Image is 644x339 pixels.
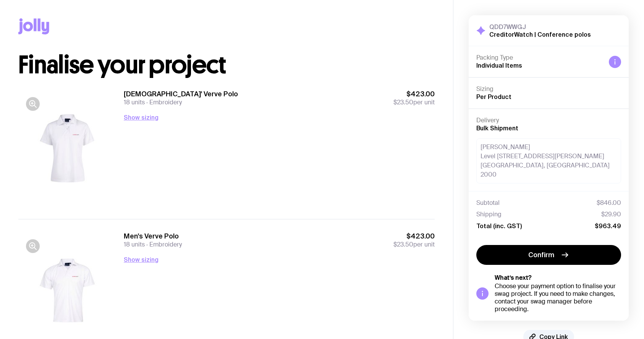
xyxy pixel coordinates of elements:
span: $963.49 [595,222,621,230]
h4: Delivery [476,117,621,124]
span: Individual Items [476,62,522,69]
span: Embroidery [145,240,182,248]
h2: CreditorWatch | Conference polos [489,31,591,38]
span: Subtotal [476,199,500,207]
h3: [DEMOGRAPHIC_DATA]' Verve Polo [124,89,238,99]
span: $23.50 [393,98,413,106]
span: Shipping [476,211,502,218]
span: $846.00 [597,199,621,207]
span: per unit [393,99,435,106]
h1: Finalise your project [18,53,435,77]
span: $423.00 [393,89,435,99]
span: $423.00 [393,232,435,241]
span: Embroidery [145,98,182,106]
h4: Packing Type [476,54,603,62]
div: [PERSON_NAME] Level [STREET_ADDRESS][PERSON_NAME] [GEOGRAPHIC_DATA], [GEOGRAPHIC_DATA] 2000 [476,138,621,183]
span: Confirm [528,250,554,260]
button: Show sizing [124,255,159,264]
span: $29.90 [601,211,621,218]
span: Per Product [476,93,511,100]
div: Choose your payment option to finalise your swag project. If you need to make changes, contact yo... [495,282,621,313]
span: Bulk Shipment [476,125,518,131]
h4: Sizing [476,85,621,93]
span: Total (inc. GST) [476,222,522,230]
button: Confirm [476,245,621,265]
span: $23.50 [393,240,413,248]
span: 18 units [124,98,145,106]
h5: What’s next? [495,274,621,282]
h3: QDD7WWGJ [489,23,591,31]
span: 18 units [124,240,145,248]
button: Show sizing [124,113,159,122]
h3: Men's Verve Polo [124,232,182,241]
span: per unit [393,241,435,248]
